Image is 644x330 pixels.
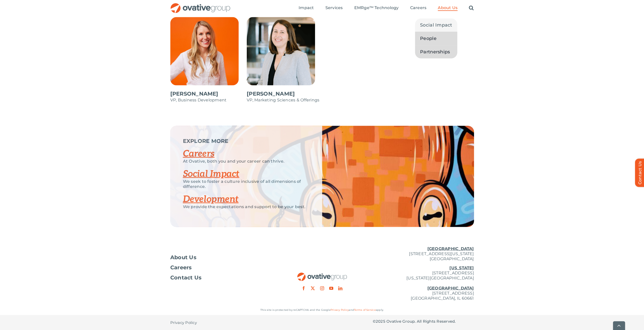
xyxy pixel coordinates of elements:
p: © Ovative Group. All Rights Reserved. [373,319,474,324]
span: Contact Us [170,275,202,280]
p: [STREET_ADDRESS][US_STATE] [GEOGRAPHIC_DATA] [373,246,474,261]
a: Privacy Policy [170,315,197,330]
a: About Us [438,5,458,11]
a: Development [183,193,239,205]
span: Careers [410,5,426,10]
span: 2025 [376,319,385,323]
a: twitter [311,286,315,290]
p: This site is protected by reCAPTCHA and the Google and apply. [170,307,474,312]
span: Privacy Policy [170,320,197,325]
span: Services [325,5,343,10]
u: [US_STATE] [449,265,474,270]
a: Partnerships [415,45,457,58]
u: [GEOGRAPHIC_DATA] [427,285,474,290]
span: EMRge™ Technology [354,5,399,10]
a: People [415,32,457,45]
a: Careers [183,148,215,159]
p: We seek to foster a culture inclusive of all dimensions of difference. [183,179,309,189]
a: Terms of Service [354,308,376,311]
nav: Footer Menu [170,255,272,280]
a: Social Impact [415,18,457,32]
span: Impact [299,5,314,10]
a: Careers [170,265,272,270]
span: People [420,35,437,42]
p: EXPLORE MORE [183,138,309,143]
a: youtube [329,286,333,290]
a: Services [325,5,343,11]
nav: Footer - Privacy Policy [170,315,272,330]
a: OG_Full_horizontal_RGB [170,3,231,7]
a: EMRge™ Technology [354,5,399,11]
a: instagram [320,286,324,290]
p: [STREET_ADDRESS] [US_STATE][GEOGRAPHIC_DATA] [STREET_ADDRESS] [GEOGRAPHIC_DATA], IL 60661 [373,265,474,301]
a: Privacy Policy [330,308,349,311]
span: About Us [438,5,458,10]
p: At Ovative, both you and your career can thrive. [183,159,309,164]
p: We provide the expectations and support to be your best. [183,204,309,209]
a: Contact Us [170,275,272,280]
a: About Us [170,255,272,260]
a: Impact [299,5,314,11]
a: OG_Full_horizontal_RGB [297,272,347,277]
span: Social Impact [420,21,452,29]
a: Careers [410,5,426,11]
a: Search [469,5,474,11]
span: Careers [170,265,192,270]
span: Partnerships [420,48,450,55]
u: [GEOGRAPHIC_DATA] [427,246,474,251]
a: facebook [302,286,306,290]
a: linkedin [338,286,342,290]
a: Social Impact [183,168,239,179]
span: About Us [170,255,197,260]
